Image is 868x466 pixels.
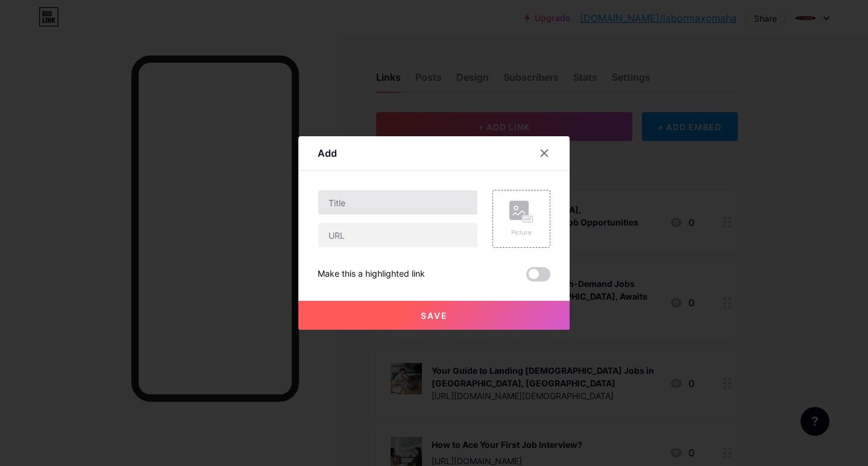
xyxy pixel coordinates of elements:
[509,228,533,237] div: Picture
[421,310,448,321] span: Save
[298,301,570,330] button: Save
[318,223,477,247] input: URL
[318,146,337,160] div: Add
[318,267,425,282] div: Make this a highlighted link
[318,190,477,215] input: Title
